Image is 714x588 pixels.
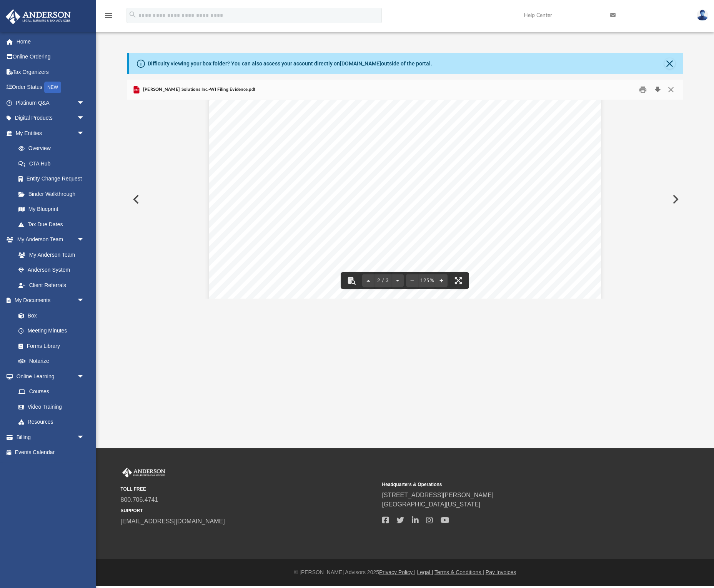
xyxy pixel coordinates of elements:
[77,95,92,111] span: arrow_drop_down
[5,445,96,460] a: Events Calendar
[5,232,92,247] a: My Anderson Teamarrow_drop_down
[96,568,714,576] div: © [PERSON_NAME] Advisors 2025
[11,186,96,202] a: Binder Walkthrough
[697,10,708,21] img: User Pic
[104,11,113,20] i: menu
[128,10,137,19] i: search
[323,134,372,140] span: [DATE] 1:50:06 PM
[418,278,435,283] div: Current zoom level
[5,95,96,110] a: Platinum Q&Aarrow_drop_down
[406,272,418,289] button: Zoom out
[486,569,516,575] a: Pay Invoices
[11,262,92,278] a: Anderson System
[651,84,664,96] button: Download
[11,277,92,293] a: Client Referrals
[343,272,360,289] button: Toggle findbar
[127,189,144,210] button: Previous File
[11,338,88,354] a: Forms Library
[11,202,92,217] a: My Blueprint
[379,569,416,575] a: Privacy Policy |
[11,323,92,339] a: Meeting Minutes
[77,110,92,126] span: arrow_drop_down
[382,481,638,488] small: Headquarters & Operations
[450,272,467,289] button: Enter fullscreen
[77,369,92,384] span: arrow_drop_down
[664,58,675,69] button: Close
[77,293,92,309] span: arrow_drop_down
[666,189,683,210] button: Next File
[391,272,404,289] button: Next page
[121,507,377,514] small: SUPPORT
[374,272,391,289] button: 2 / 3
[148,60,432,68] div: Difficulty viewing your box folder? You can also access your account directly on outside of the p...
[5,110,96,126] a: Digital Productsarrow_drop_down
[382,492,494,498] a: [STREET_ADDRESS][PERSON_NAME]
[340,60,381,67] a: [DOMAIN_NAME]
[362,272,374,289] button: Previous page
[127,80,683,299] div: Preview
[3,9,73,24] img: Anderson Advisors Platinum Portal
[77,429,92,445] span: arrow_drop_down
[635,84,651,96] button: Print
[5,64,96,80] a: Tax Organizers
[664,84,678,96] button: Close
[11,384,92,399] a: Courses
[5,429,96,445] a: Billingarrow_drop_down
[77,125,92,141] span: arrow_drop_down
[121,518,225,525] a: [EMAIL_ADDRESS][DOMAIN_NAME]
[121,468,167,478] img: Anderson Advisors Platinum Portal
[435,272,448,289] button: Zoom in
[121,496,158,503] a: 800.706.4741
[141,86,255,93] span: [PERSON_NAME] Solutions Inc.-WI Filing Evidence.pdf
[77,232,92,248] span: arrow_drop_down
[434,569,484,575] a: Terms & Conditions |
[374,278,391,283] span: 2 / 3
[11,141,96,156] a: Overview
[11,156,96,171] a: CTA Hub
[104,15,113,20] a: menu
[11,354,92,369] a: Notarize
[323,175,371,182] span: 202010165596275
[121,486,377,493] small: TOLL FREE
[5,80,96,95] a: Order StatusNEW
[5,293,92,308] a: My Documentsarrow_drop_down
[44,82,61,93] div: NEW
[11,308,88,323] a: Box
[127,100,683,299] div: File preview
[11,217,96,232] a: Tax Due Dates
[5,34,96,49] a: Home
[127,100,683,299] div: Document Viewer
[5,49,96,65] a: Online Ordering
[382,501,481,508] a: [GEOGRAPHIC_DATA][US_STATE]
[5,125,96,141] a: My Entitiesarrow_drop_down
[323,123,389,129] span: Date & Time of Receipt:
[5,369,92,384] a: Online Learningarrow_drop_down
[11,247,88,262] a: My Anderson Team
[417,569,433,575] a: Legal |
[11,171,96,187] a: Entity Change Request
[11,399,88,414] a: Video Training
[11,414,92,430] a: Resources
[323,164,364,171] span: Order Number:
